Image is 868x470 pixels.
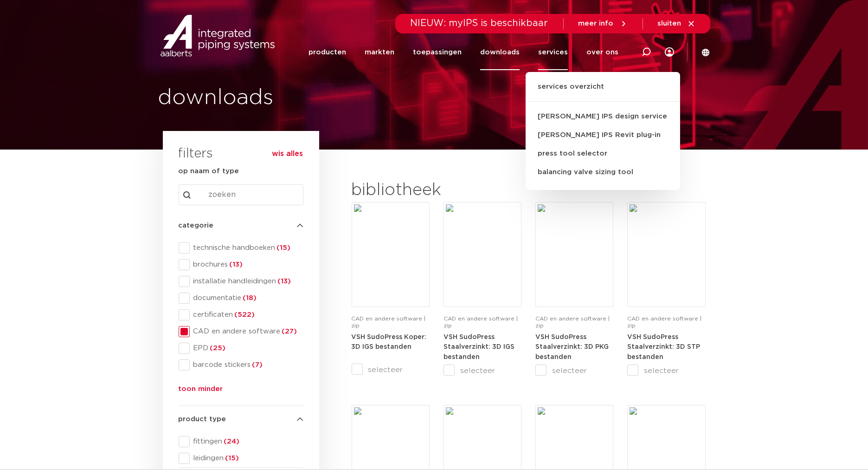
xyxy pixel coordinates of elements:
img: Download-Placeholder-1.png [446,204,519,305]
strong: VSH SudoPress Koper: 3D IGS bestanden [352,334,427,351]
div: technische handboeken(15) [179,242,303,254]
span: (25) [209,345,226,352]
span: certificaten [190,310,303,320]
span: (13) [228,261,243,268]
label: selecteer [444,365,521,376]
span: CAD en andere software [190,327,303,336]
a: balancing valve sizing tool [526,163,680,182]
div: EPD(25) [179,343,303,354]
span: (15) [224,455,239,462]
span: leidingen [190,454,303,463]
div: documentatie(18) [179,293,303,304]
span: (7) [251,361,263,368]
h3: filters [179,143,213,165]
span: installatie handleidingen [190,277,303,286]
button: wis alles [272,149,303,158]
div: certificaten(522) [179,309,303,320]
a: services [538,34,568,70]
a: meer info [579,20,628,28]
span: (27) [281,328,297,335]
span: fittingen [190,437,303,446]
button: toon minder [179,384,223,398]
a: [PERSON_NAME] IPS design service [526,107,680,126]
strong: op naam of type [179,168,239,175]
a: VSH SudoPress Staalverzinkt: 3D STP bestanden [627,333,700,360]
strong: VSH SudoPress Staalverzinkt: 3D IGS bestanden [444,334,514,360]
div: brochures(13) [179,259,303,270]
h4: categorie [179,220,303,231]
span: documentatie [190,294,303,303]
span: (18) [242,294,257,301]
label: selecteer [535,365,613,376]
span: brochures [190,260,303,269]
a: toepassingen [413,34,462,70]
nav: Menu [309,34,618,70]
span: (13) [276,278,291,285]
span: meer info [579,20,614,27]
span: CAD en andere software | zip [627,316,701,328]
a: [PERSON_NAME] IPS Revit plug-in [526,126,680,144]
span: (24) [223,438,240,445]
a: over ons [586,34,618,70]
span: barcode stickers [190,360,303,370]
a: markten [365,34,394,70]
label: selecteer [627,365,705,376]
div: CAD en andere software(27) [179,326,303,337]
a: services overzicht [526,81,680,102]
a: VSH SudoPress Koper: 3D IGS bestanden [352,333,427,351]
span: CAD en andere software | zip [444,316,518,328]
div: fittingen(24) [179,436,303,447]
h1: downloads [158,83,430,113]
span: EPD [190,344,303,353]
span: (522) [233,311,255,318]
img: Download-Placeholder-1.png [630,204,703,305]
span: CAD en andere software | zip [535,316,610,328]
span: technische handboeken [190,243,303,253]
label: selecteer [352,364,430,375]
a: VSH SudoPress Staalverzinkt: 3D PKG bestanden [535,333,609,360]
div: barcode stickers(7) [179,359,303,371]
h4: product type [179,414,303,425]
strong: VSH SudoPress Staalverzinkt: 3D PKG bestanden [535,334,609,360]
a: press tool selector [526,144,680,163]
h2: bibliotheek [352,179,517,202]
a: downloads [480,34,520,70]
strong: VSH SudoPress Staalverzinkt: 3D STP bestanden [627,334,700,360]
span: sluiten [658,20,682,27]
img: Download-Placeholder-1.png [538,204,611,305]
span: CAD en andere software | zip [352,316,426,328]
img: Download-Placeholder-1.png [354,204,427,305]
a: VSH SudoPress Staalverzinkt: 3D IGS bestanden [444,333,514,360]
div: leidingen(15) [179,453,303,464]
span: (15) [276,244,291,251]
a: sluiten [658,20,695,28]
span: NIEUW: myIPS is beschikbaar [411,19,548,28]
div: installatie handleidingen(13) [179,276,303,287]
a: producten [309,34,346,70]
